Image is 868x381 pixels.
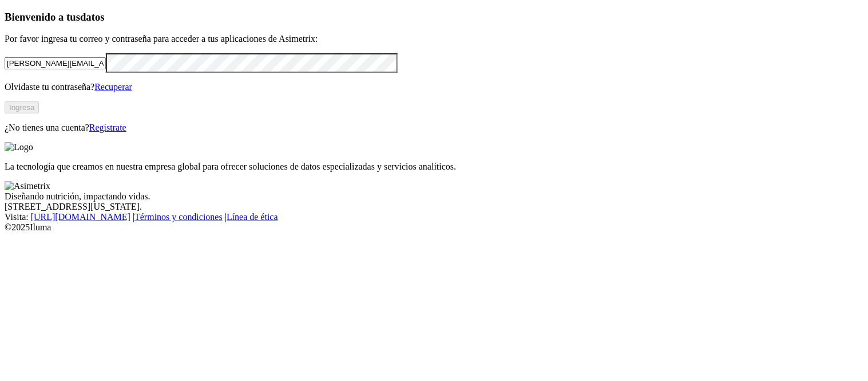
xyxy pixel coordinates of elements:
[5,101,39,113] button: Ingresa
[5,162,863,172] p: La tecnología que creamos en nuestra empresa global para ofrecer soluciones de datos especializad...
[5,142,33,152] img: Logo
[94,82,132,92] a: Recuperar
[89,123,126,132] a: Regístrate
[5,191,863,202] div: Diseñando nutrición, impactando vidas.
[5,222,863,233] div: © 2025 Iluma
[5,34,863,44] p: Por favor ingresa tu correo y contraseña para acceder a tus aplicaciones de Asimetrix:
[80,11,105,23] span: datos
[5,57,106,69] input: Tu correo
[31,212,130,222] a: [URL][DOMAIN_NAME]
[5,202,863,212] div: [STREET_ADDRESS][US_STATE].
[5,82,863,92] p: Olvidaste tu contraseña?
[227,212,278,222] a: Línea de ética
[5,11,863,23] h3: Bienvenido a tus
[5,212,863,222] div: Visita : | |
[134,212,223,222] a: Términos y condiciones
[5,181,50,191] img: Asimetrix
[5,123,863,133] p: ¿No tienes una cuenta?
